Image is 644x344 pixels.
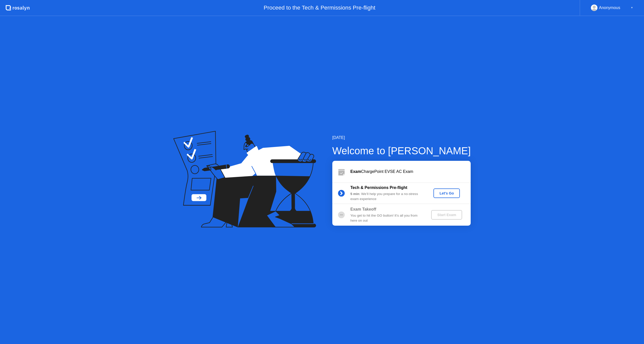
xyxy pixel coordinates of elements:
[332,135,471,141] div: [DATE]
[435,191,458,195] div: Let's Go
[332,143,471,158] div: Welcome to [PERSON_NAME]
[350,207,376,211] b: Exam Takeoff
[599,5,620,11] div: Anonymous
[350,185,407,190] b: Tech & Permissions Pre-flight
[350,213,423,223] div: You get to hit the GO button! It’s all you from here on out
[350,191,423,202] div: : We’ll help you prepare for a no-stress exam experience
[350,169,361,174] b: Exam
[431,210,462,220] button: Start Exam
[350,192,359,196] b: 5 min
[433,213,460,217] div: Start Exam
[631,5,633,11] div: ▼
[350,169,471,175] div: ChargePoint EVSE AC Exam
[433,188,460,198] button: Let's Go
